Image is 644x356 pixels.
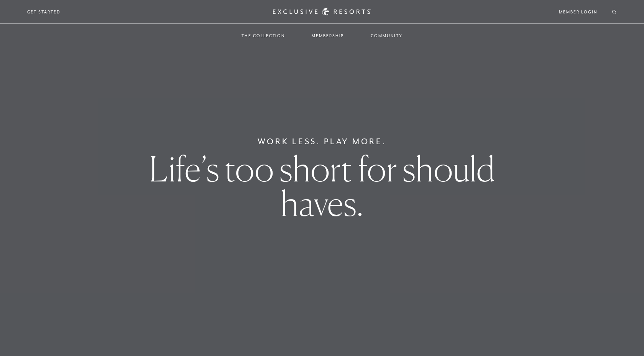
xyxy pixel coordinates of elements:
a: The Collection [234,25,292,47]
a: Community [363,25,410,47]
h1: Life’s too short for should haves. [113,152,532,221]
a: Member Login [559,8,597,15]
h6: Work Less. Play More. [258,135,387,148]
a: Membership [304,25,352,47]
a: Get Started [27,8,61,15]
